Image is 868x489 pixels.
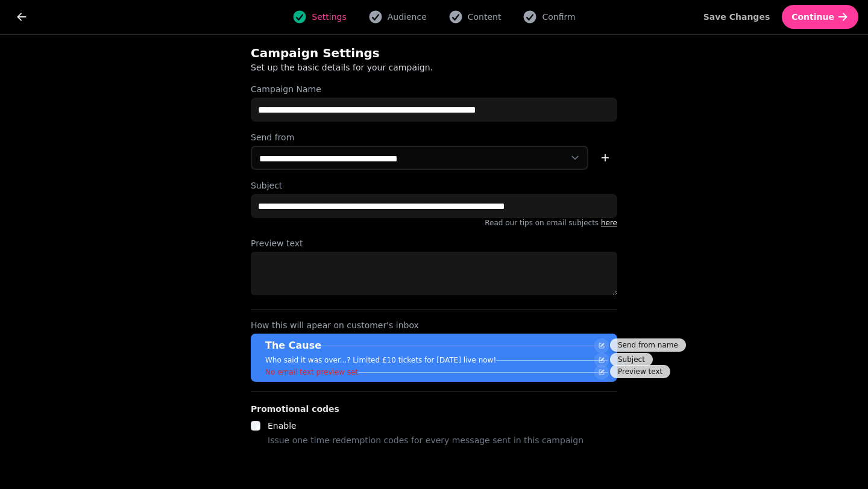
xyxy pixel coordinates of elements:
button: Continue [782,5,858,29]
span: Content [468,11,502,23]
span: Confirm [542,11,575,23]
p: Read our tips on email subjects [251,218,617,228]
span: Save Changes [703,13,770,21]
p: Set up the basic details for your campaign. [251,61,559,73]
label: How this will apear on customer's inbox [251,319,617,331]
span: Settings [312,11,346,23]
h2: Campaign Settings [251,45,482,61]
div: Subject [610,353,653,366]
p: The Cause [265,338,321,353]
label: Campaign Name [251,83,617,95]
p: Who said it was over...? Limited £10 tickets for [DATE] live now! [265,355,496,365]
p: Issue one time redemption codes for every message sent in this campaign [268,433,583,447]
button: go back [10,5,34,29]
div: Send from name [610,338,686,352]
span: Continue [791,13,834,21]
span: Audience [388,11,427,23]
p: No email text preview set [265,367,358,377]
label: Enable [268,421,297,431]
label: Subject [251,179,617,192]
button: Save Changes [694,5,780,29]
label: Preview text [251,237,617,249]
legend: Promotional codes [251,402,339,416]
a: here [601,219,617,227]
div: Preview text [610,365,670,378]
label: Send from [251,131,617,143]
